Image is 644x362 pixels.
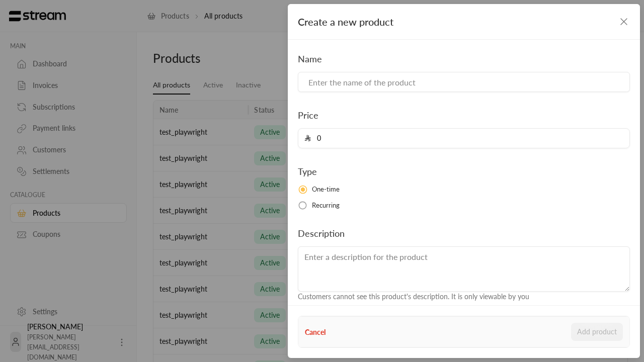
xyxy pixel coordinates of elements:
span: One-time [312,185,340,195]
label: Type [298,164,317,178]
button: Cancel [305,327,326,337]
span: Customers cannot see this product's description. It is only viewable by you [298,292,529,301]
input: Enter the name of the product [298,72,630,92]
input: Enter the price for the product [311,129,623,148]
label: Name [298,52,322,66]
span: Create a new product [298,16,393,28]
label: Price [298,108,318,122]
label: Description [298,226,345,240]
span: Recurring [312,201,340,211]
